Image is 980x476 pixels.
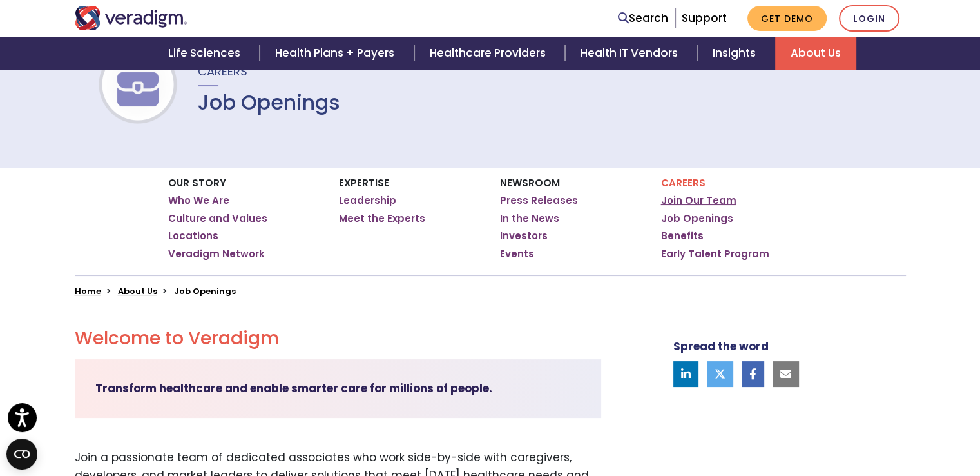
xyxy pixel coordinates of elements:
a: Job Openings [661,212,733,225]
a: Support [682,10,727,26]
button: Open CMP widget [6,439,37,470]
a: Search [618,10,668,27]
a: Early Talent Program [661,248,769,261]
a: Who We Are [168,194,229,207]
a: Investors [500,230,548,243]
a: Veradigm Network [168,248,265,261]
img: Veradigm logo [75,6,187,30]
a: Meet the Experts [339,212,425,225]
a: Benefits [661,230,704,243]
a: Healthcare Providers [414,37,565,70]
a: In the News [500,212,559,225]
h1: Job Openings [198,90,340,115]
a: Leadership [339,194,396,207]
a: Join Our Team [661,194,736,207]
a: About Us [118,285,157,297]
a: Health Plans + Payers [260,37,414,70]
span: Careers [198,63,247,79]
a: Locations [168,230,218,243]
a: Insights [697,37,775,70]
a: Login [839,5,899,32]
a: Events [500,248,534,261]
h2: Welcome to Veradigm [75,328,601,350]
strong: Transform healthcare and enable smarter care for millions of people. [95,381,492,396]
a: Health IT Vendors [565,37,697,70]
a: Home [75,285,101,297]
a: Get Demo [747,6,827,31]
a: Culture and Values [168,212,267,225]
strong: Spread the word [673,339,769,354]
a: About Us [775,37,856,70]
a: Life Sciences [153,37,260,70]
a: Press Releases [500,194,578,207]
